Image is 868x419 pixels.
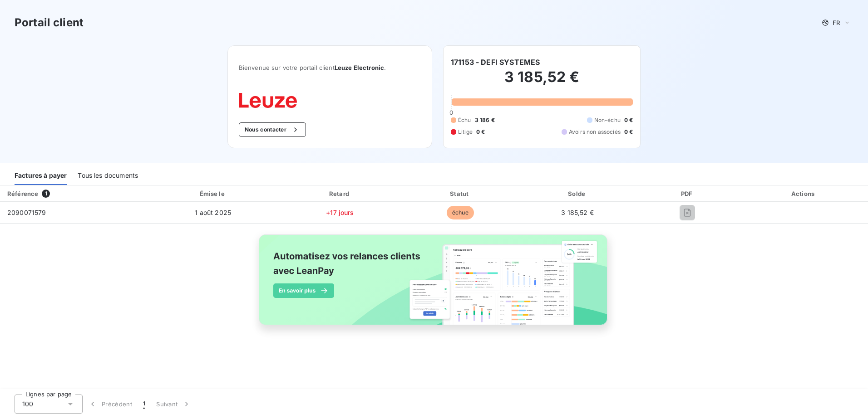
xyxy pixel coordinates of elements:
div: Actions [741,189,866,198]
div: Retard [281,189,399,198]
span: 100 [22,400,33,409]
span: 0 [449,109,453,116]
div: Émise le [148,189,277,198]
span: 3 185,52 € [561,209,594,216]
span: Bienvenue sur votre portail client . [239,64,421,71]
h6: 171153 - DEFI SYSTEMES [451,57,540,68]
span: 2090071579 [7,209,46,216]
span: Litige [458,128,473,136]
h3: Portail client [15,15,84,31]
span: 1 [143,400,145,409]
span: 0 € [624,116,633,124]
button: Précédent [83,395,138,414]
span: Échu [458,116,471,124]
span: échue [447,206,474,219]
span: Leuze Electronic [335,64,384,71]
span: 0 € [476,128,485,136]
div: Factures à payer [15,166,67,185]
img: Company logo [239,93,297,108]
span: Non-échu [594,116,621,124]
span: Avoirs non associés [569,128,621,136]
span: 0 € [624,128,633,136]
img: banner [251,229,617,341]
span: +17 jours [326,209,354,216]
span: 3 186 € [475,116,495,124]
span: 1 août 2025 [195,209,231,216]
div: Tous les documents [78,166,138,185]
div: Référence [7,190,38,197]
span: FR [833,19,840,26]
button: Suivant [151,395,197,414]
button: Nous contacter [239,122,306,137]
button: 1 [138,395,151,414]
div: PDF [637,189,738,198]
div: Statut [403,189,518,198]
div: Solde [522,189,634,198]
span: 1 [42,190,50,198]
h2: 3 185,52 € [451,68,633,95]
